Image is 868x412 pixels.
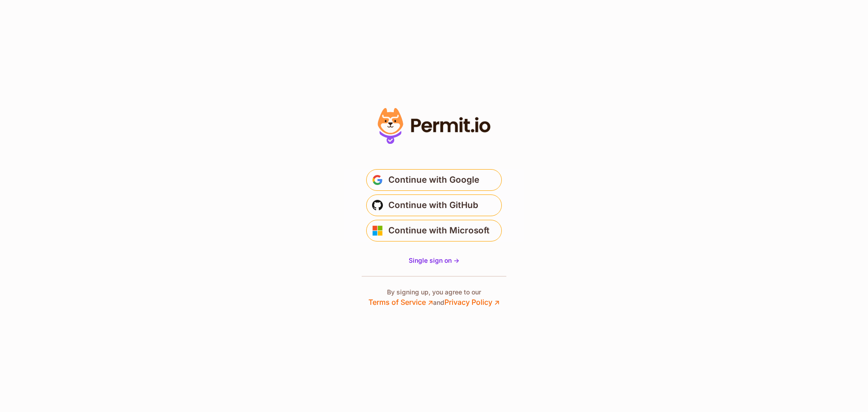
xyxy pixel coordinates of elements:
span: Continue with Microsoft [388,223,490,238]
button: Continue with Microsoft [366,220,502,242]
p: By signing up, you agree to our and [368,288,500,308]
a: Privacy Policy ↗ [444,298,500,307]
span: Continue with Google [388,173,479,187]
a: Terms of Service ↗ [368,298,433,307]
button: Continue with GitHub [366,194,502,216]
button: Continue with Google [366,169,502,191]
span: Single sign on -> [409,256,459,264]
span: Continue with GitHub [388,198,478,213]
a: Single sign on -> [409,256,459,265]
